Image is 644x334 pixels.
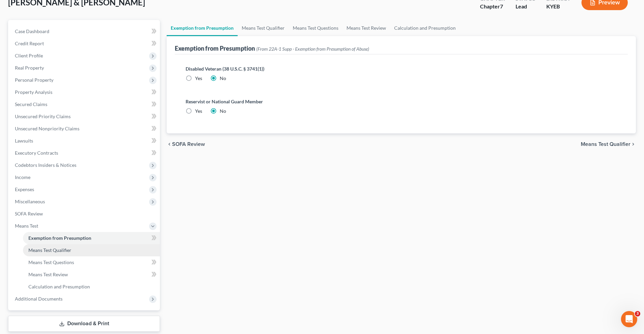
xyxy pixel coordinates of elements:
span: Means Test Qualifier [28,247,71,253]
span: Additional Documents [15,296,63,302]
span: 7 [500,3,503,9]
label: Reservist or National Guard Member [186,98,617,105]
span: Property Analysis [15,89,52,95]
a: Calculation and Presumption [23,281,160,293]
span: Expenses [15,186,34,192]
span: Means Test Qualifier [581,142,630,147]
i: chevron_right [630,142,636,147]
span: 3 [635,311,640,316]
a: Unsecured Nonpriority Claims [9,123,160,135]
a: Calculation and Presumption [390,20,460,36]
span: Exemption from Presumption [28,235,91,241]
span: No [220,75,226,81]
span: Personal Property [15,77,53,83]
span: Income [15,174,30,180]
label: Disabled Veteran (38 U.S.C. § 3741(1)) [186,65,617,72]
span: Codebtors Insiders & Notices [15,162,76,168]
span: Credit Report [15,41,44,46]
span: (From 22A-1 Supp - Exemption from Presumption of Abuse) [256,46,369,52]
span: Means Test Questions [28,259,74,265]
span: Secured Claims [15,101,47,107]
a: Property Analysis [9,86,160,98]
div: Chapter [480,3,505,10]
span: SOFA Review [15,211,43,216]
a: Means Test Questions [289,20,342,36]
span: SOFA Review [172,142,205,147]
span: Case Dashboard [15,28,49,34]
div: Exemption from Presumption [175,44,369,52]
a: Means Test Review [23,268,160,281]
span: Unsecured Nonpriority Claims [15,126,79,131]
a: Download & Print [8,316,160,332]
span: Lawsuits [15,138,33,144]
a: Exemption from Presumption [23,232,160,244]
span: Means Test [15,223,38,229]
a: Case Dashboard [9,25,160,37]
a: Means Test Qualifier [238,20,289,36]
button: Means Test Qualifier chevron_right [581,142,636,147]
i: chevron_left [167,142,172,147]
span: Calculation and Presumption [28,284,90,289]
span: Unsecured Priority Claims [15,113,71,119]
a: Secured Claims [9,98,160,110]
span: No [220,108,226,114]
span: Real Property [15,65,44,71]
button: chevron_left SOFA Review [167,142,205,147]
span: Miscellaneous [15,199,45,204]
iframe: Intercom live chat [621,311,637,327]
a: Exemption from Presumption [167,20,238,36]
span: Yes [195,75,202,81]
div: KYEB [546,3,571,10]
a: Unsecured Priority Claims [9,110,160,123]
a: Credit Report [9,37,160,50]
a: Means Test Questions [23,256,160,268]
a: Means Test Qualifier [23,244,160,256]
span: Yes [195,108,202,114]
a: SOFA Review [9,208,160,220]
div: Lead [516,3,535,10]
a: Executory Contracts [9,147,160,159]
a: Means Test Review [342,20,390,36]
a: Lawsuits [9,135,160,147]
span: Client Profile [15,53,43,58]
span: Means Test Review [28,272,68,277]
span: Executory Contracts [15,150,58,156]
